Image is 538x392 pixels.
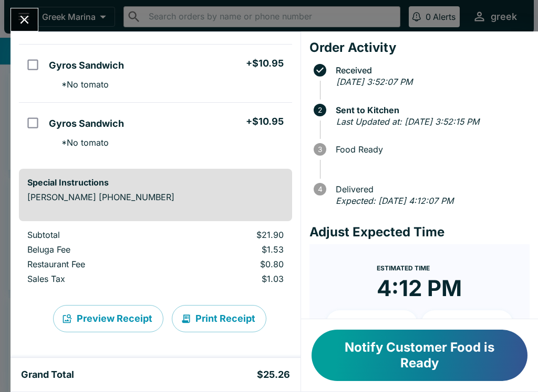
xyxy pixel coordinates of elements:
[257,368,290,381] h5: $25.26
[246,57,284,70] h5: + $10.95
[330,66,530,75] span: Received
[377,264,430,272] span: Estimated Time
[49,59,124,72] h5: Gyros Sandwich
[309,40,530,56] h4: Order Activity
[309,224,530,240] h4: Adjust Expected Time
[27,192,284,202] p: [PERSON_NAME] [PHONE_NUMBER]
[172,305,266,332] button: Print Receipt
[183,259,284,269] p: $0.80
[27,230,166,240] p: Subtotal
[336,195,453,206] em: Expected: [DATE] 4:12:07 PM
[421,310,513,336] button: + 20
[11,8,38,31] button: Close
[27,259,166,269] p: Restaurant Fee
[377,275,462,302] time: 4:12 PM
[49,117,124,130] h5: Gyros Sandwich
[246,115,284,128] h5: + $10.95
[27,274,166,284] p: Sales Tax
[183,244,284,255] p: $1.53
[21,368,74,381] h5: Grand Total
[336,116,479,127] em: Last Updated at: [DATE] 3:52:15 PM
[19,6,292,160] table: orders table
[19,230,292,288] table: orders table
[336,77,412,87] em: [DATE] 3:52:07 PM
[318,106,322,114] text: 2
[326,310,418,336] button: + 10
[183,230,284,240] p: $21.90
[312,330,527,381] button: Notify Customer Food is Ready
[53,305,163,332] button: Preview Receipt
[27,244,166,255] p: Beluga Fee
[330,184,530,194] span: Delivered
[330,105,530,115] span: Sent to Kitchen
[27,177,284,188] h6: Special Instructions
[183,274,284,284] p: $1.03
[317,185,322,193] text: 4
[53,137,109,148] p: * No tomato
[330,145,530,154] span: Food Ready
[53,79,109,90] p: * No tomato
[318,145,322,154] text: 3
